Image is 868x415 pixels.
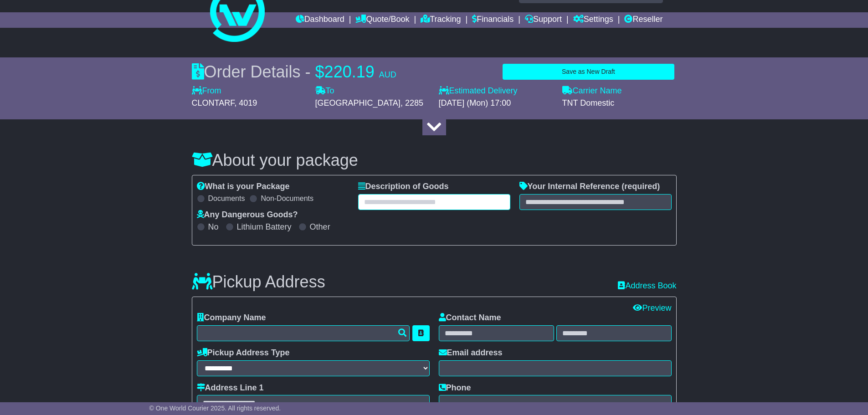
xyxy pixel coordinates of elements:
a: Tracking [421,12,461,28]
a: Settings [573,12,613,28]
label: Pickup Address Type [197,348,290,358]
a: Dashboard [296,12,344,28]
span: 220.19 [324,62,375,81]
span: © One World Courier 2025. All rights reserved. [149,405,281,412]
div: Order Details - [192,62,396,82]
label: Email address [439,348,503,358]
label: Non-Documents [261,194,313,203]
label: To [315,86,334,96]
label: Phone [439,383,471,393]
span: , 4019 [234,98,257,108]
span: [GEOGRAPHIC_DATA] [315,98,401,108]
label: No [208,222,219,232]
a: Quote/Book [355,12,409,28]
label: Carrier Name [562,86,622,96]
button: Save as New Draft [503,64,674,80]
div: TNT Domestic [562,98,677,108]
label: Your Internal Reference (required) [519,182,660,192]
span: , 2285 [401,98,423,108]
label: Other [310,222,330,232]
label: Lithium Battery [237,222,292,232]
span: $ [315,62,324,81]
label: Estimated Delivery [439,86,553,96]
label: From [192,86,221,96]
label: Company Name [197,313,266,323]
a: Financials [472,12,514,28]
label: Description of Goods [358,182,449,192]
label: Any Dangerous Goods? [197,210,298,220]
a: Address Book [618,281,676,291]
label: What is your Package [197,182,290,192]
span: CLONTARF [192,98,235,108]
a: Reseller [624,12,663,28]
label: Address Line 1 [197,383,264,393]
div: [DATE] (Mon) 17:00 [439,98,553,108]
label: Documents [208,194,245,203]
h3: About your package [192,151,677,169]
h3: Pickup Address [192,273,325,291]
span: AUD [379,70,396,79]
a: Preview [633,303,671,313]
a: Support [525,12,562,28]
label: Contact Name [439,313,501,323]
